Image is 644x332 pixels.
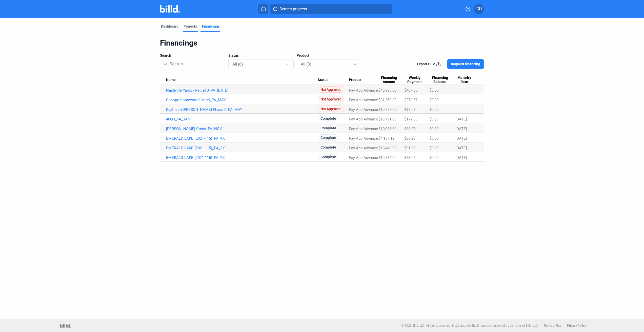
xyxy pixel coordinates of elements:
[429,76,451,84] span: Financing Balance
[318,154,339,160] span: Complete
[166,117,318,121] a: 400H_PA_JAN
[447,59,484,69] button: Request financing
[378,117,396,121] span: $19,791.00
[429,127,438,131] span: $0.00
[455,76,473,84] span: Maturity Date
[184,24,197,29] div: Projects
[378,98,396,102] span: $31,260.39
[378,88,396,93] span: $46,695.00
[378,146,396,150] span: $10,440.00
[404,107,415,112] span: $92.08
[60,324,71,328] img: logo
[349,136,378,141] span: Pay App Advance
[429,107,438,112] span: $0.00
[349,107,378,112] span: Pay App Advance
[474,4,484,14] button: CH
[476,6,482,12] span: CH
[404,155,415,160] span: $73.05
[404,127,415,131] span: $88.07
[160,5,180,13] img: Billd Company Logo
[404,76,429,84] div: Weekly Payment
[404,136,415,141] span: $36.26
[349,78,378,82] div: Product
[378,127,396,131] span: $10,096.64
[417,61,435,67] span: Export CSV
[232,62,243,67] mat-select-trigger: All (8)
[228,53,239,58] span: Status
[318,115,339,121] span: Complete
[404,76,425,84] span: Weekly Payment
[455,155,467,160] span: [DATE]
[378,76,405,84] div: Financing Amount
[166,107,318,112] a: Raytheon [PERSON_NAME] Phase II_PA_MAY
[455,146,467,150] span: [DATE]
[413,59,445,69] button: Export CSV
[166,88,318,93] a: Nashville Yards - Parcel 3_PA_[DATE]
[404,98,417,102] span: $272.67
[202,24,220,29] div: Financings
[166,146,318,150] a: EMERALD LAKE (2021-115)_PA_3.0
[429,98,438,102] span: $0.00
[318,106,344,112] span: Not Approved
[378,76,400,84] span: Financing Amount
[544,324,561,327] b: Terms of Use
[378,136,394,141] span: $4,157.19
[429,88,438,93] span: $0.00
[166,127,318,131] a: [PERSON_NAME] Creed_PA_NOV
[404,146,415,150] span: $91.06
[429,76,455,84] div: Financing Balance
[301,62,311,67] mat-select-trigger: All (8)
[455,127,467,131] span: [DATE]
[297,53,309,58] span: Product
[401,324,539,327] p: © 2025 Billd, LLC. All rights reserved. BILLD and the BILLD logo are registered trademarks of Bil...
[349,155,378,160] span: Pay App Advance
[378,155,396,160] span: $10,584.00
[279,6,307,12] span: Search projects
[429,155,438,160] span: $0.00
[455,117,467,121] span: [DATE]
[349,146,378,150] span: Pay App Advance
[429,136,438,141] span: $0.00
[166,155,318,160] a: EMERALD LAKE (2021-115)_PA_2.0
[378,107,396,112] span: $10,557.05
[564,324,565,327] p: |
[349,117,378,121] span: Pay App Advance
[349,98,378,102] span: Pay App Advance
[318,134,339,141] span: Complete
[270,4,392,14] button: Search projects
[168,57,222,71] input: Search
[429,146,438,150] span: $0.00
[455,136,467,141] span: [DATE]
[318,144,339,150] span: Complete
[404,88,417,93] span: $407.30
[166,78,318,82] div: Name
[429,117,438,121] span: $0.00
[455,76,478,84] div: Maturity Date
[318,78,328,82] span: Status
[166,136,318,141] a: EMERALD LAKE (2021-115)_PA_4.0
[318,86,344,93] span: Not Approved
[160,53,171,58] span: Search
[318,96,344,102] span: Not Approved
[349,88,378,93] span: Pay App Advance
[318,125,339,131] span: Complete
[318,78,349,82] div: Status
[349,78,361,82] span: Product
[160,38,484,48] div: Financings
[166,78,176,82] span: Name
[161,24,178,29] div: Dashboard
[166,98,318,102] a: Canopy Homewood Hotel_PA_MAY
[451,61,480,67] span: Request financing
[567,324,586,327] b: Privacy Policy
[349,127,378,131] span: Pay App Advance
[404,117,417,121] span: $172.63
